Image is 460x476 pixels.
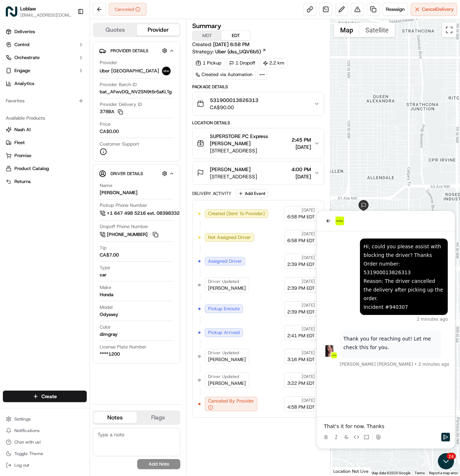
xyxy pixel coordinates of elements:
[330,467,372,476] div: Location Not Live
[14,165,49,172] span: Product Catalog
[6,152,84,159] a: Promise
[20,12,72,18] button: [EMAIL_ADDRESS][DOMAIN_NAME]
[192,23,221,29] h3: Summary
[14,152,31,159] span: Promise
[236,189,268,198] button: Add Event
[100,81,137,88] span: Provider Batch ID
[41,393,57,400] span: Create
[193,128,324,159] button: SUPERSTORE PC Express [PERSON_NAME][STREET_ADDRESS]2:45 PM[DATE]
[107,210,180,217] span: +1 647 498 5216 ext. 08398332
[3,112,87,124] div: Available Products
[210,173,257,180] span: [STREET_ADDRESS]
[302,207,315,213] span: [DATE]
[193,161,324,184] button: [PERSON_NAME][STREET_ADDRESS]4:00 PM[DATE]
[100,89,172,95] span: bat_AFwvDQ_NV2SN9t6r6aKLTg
[302,326,315,332] span: [DATE]
[208,329,240,336] span: Pickup Arrived
[302,231,315,237] span: [DATE]
[383,3,408,16] button: Reassign
[100,304,113,311] span: Model
[14,41,30,48] span: Control
[100,324,111,330] span: Color
[210,147,289,154] span: [STREET_ADDRESS]
[137,412,180,423] button: Flags
[292,136,311,143] span: 2:45 PM
[287,356,315,363] span: 3:16 PM EDT
[3,163,87,174] button: Product Catalog
[100,128,119,135] span: CA$0.00
[14,54,40,61] span: Orchestrate
[6,139,84,146] a: Fleet
[100,272,107,278] div: car
[208,356,246,363] span: [PERSON_NAME]
[6,165,84,172] a: Product Catalog
[3,124,87,135] button: Nash AI
[3,26,87,37] a: Deliveries
[210,166,251,173] span: [PERSON_NAME]
[208,374,239,379] span: Driver Updated
[208,234,251,241] span: Not Assigned Driver
[3,65,87,76] button: Engage
[109,3,146,16] button: Canceled
[6,178,84,185] a: Returns
[100,121,111,128] span: Price
[302,374,315,379] span: [DATE]
[3,414,87,424] button: Settings
[287,214,315,220] span: 6:58 PM EDT
[208,380,246,387] span: [PERSON_NAME]
[292,166,311,173] span: 4:00 PM
[208,350,239,356] span: Driver Updated
[6,126,84,133] a: Nash AI
[213,41,249,48] span: [DATE] 6:58 PM
[415,471,425,475] a: Terms (opens in new tab)
[210,97,258,104] span: 531900013826313
[20,5,36,12] span: Loblaw
[192,48,266,55] div: Strategy:
[100,141,139,147] span: Customer Support
[100,209,191,217] button: +1 647 498 5216 ext. 08398332
[100,190,137,196] div: [PERSON_NAME]
[14,451,43,457] span: Toggle Theme
[111,48,148,54] span: Provider Details
[215,48,266,55] a: Uber (dss_UQV6b5)
[107,231,148,238] span: [PHONE_NUMBER]
[3,3,75,20] button: LoblawLoblaw[EMAIL_ADDRESS][DOMAIN_NAME]
[100,252,119,258] div: CA$7.00
[192,70,256,80] div: Created via Automation
[14,67,30,74] span: Engage
[208,258,242,264] span: Assigned Driver
[302,255,315,261] span: [DATE]
[14,126,31,133] span: Nash AI
[302,397,315,403] span: [DATE]
[14,416,31,422] span: Settings
[14,178,31,185] span: Returns
[287,285,315,292] span: 2:39 PM EDT
[208,285,246,292] span: [PERSON_NAME]
[100,284,111,291] span: Make
[14,139,25,146] span: Fleet
[100,59,117,66] span: Provider
[14,80,34,87] span: Analytics
[302,302,315,308] span: [DATE]
[3,78,87,89] a: Analytics
[3,426,87,436] button: Notifications
[162,67,171,75] img: uber-new-logo.jpeg
[192,191,231,196] div: Delivery Activity
[287,237,315,244] span: 6:58 PM EDT
[14,462,29,468] span: Log out
[210,104,258,111] span: CA$90.00
[208,210,265,217] span: Created (Sent To Provider)
[3,95,87,107] div: Favorites
[429,471,458,475] a: Report a map error
[6,6,17,17] img: Loblaw
[111,171,143,177] span: Driver Details
[221,31,250,40] button: EDT
[3,460,87,470] button: Log out
[100,202,147,209] span: Pickup Phone Number
[100,108,123,115] button: 378BA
